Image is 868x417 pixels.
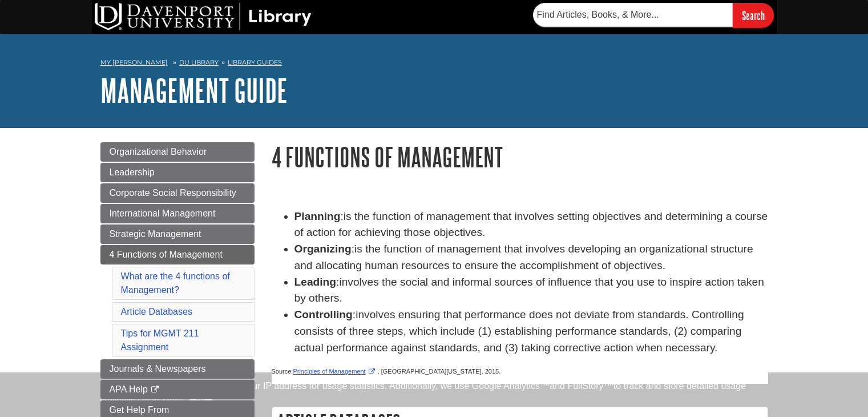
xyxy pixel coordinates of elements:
[100,224,255,244] a: Strategic Management
[272,142,768,171] h1: 4 Functions of Management
[100,142,255,162] a: Organizational Behavior
[293,368,377,375] a: Link opens in new window
[100,58,168,67] a: My [PERSON_NAME]
[294,274,768,307] li: :
[294,308,353,320] strong: Controlling
[294,307,768,356] li: :
[228,58,282,66] a: Library Guides
[533,3,774,27] form: Searches DU Library's articles, books, and more
[121,328,199,352] a: Tips for MGMT 211 Assignment
[100,359,255,379] a: Journals & Newspapers
[121,271,230,295] a: What are the 4 functions of Management?
[110,147,207,157] span: Organizational Behavior
[110,188,236,198] span: Corporate Social Responsibility
[100,163,255,182] a: Leadership
[110,364,206,374] span: Journals & Newspapers
[121,307,192,316] a: Article Databases
[533,3,733,27] input: Find Articles, Books, & More...
[294,210,768,239] span: is the function of management that involves setting objectives and determining a course of action...
[110,209,216,218] span: International Management
[100,183,255,203] a: Corporate Social Responsibility
[100,55,768,73] nav: breadcrumb
[272,368,501,375] span: Source: , [GEOGRAPHIC_DATA][US_STATE], 2015.
[294,243,352,255] strong: Organizing
[100,73,288,108] a: Management Guide
[110,250,223,259] span: 4 Functions of Management
[294,209,768,242] li: :
[100,204,255,223] a: International Management
[294,308,744,354] span: involves ensuring that performance does not deviate from standards. Controlling consists of three...
[100,245,255,264] a: 4 Functions of Management
[100,380,255,399] a: APA Help
[294,276,764,304] span: involves the social and informal sources of influence that you use to inspire action taken by oth...
[150,386,160,394] i: This link opens in a new window
[110,167,155,177] span: Leadership
[179,58,219,66] a: DU Library
[733,3,774,27] input: Search
[95,3,312,30] img: DU Library
[294,276,337,288] strong: Leading
[110,229,201,239] span: Strategic Management
[294,210,341,222] strong: Planning
[294,241,768,274] li: :
[294,243,753,271] span: is the function of management that involves developing an organizational structure and allocating...
[110,384,148,394] span: APA Help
